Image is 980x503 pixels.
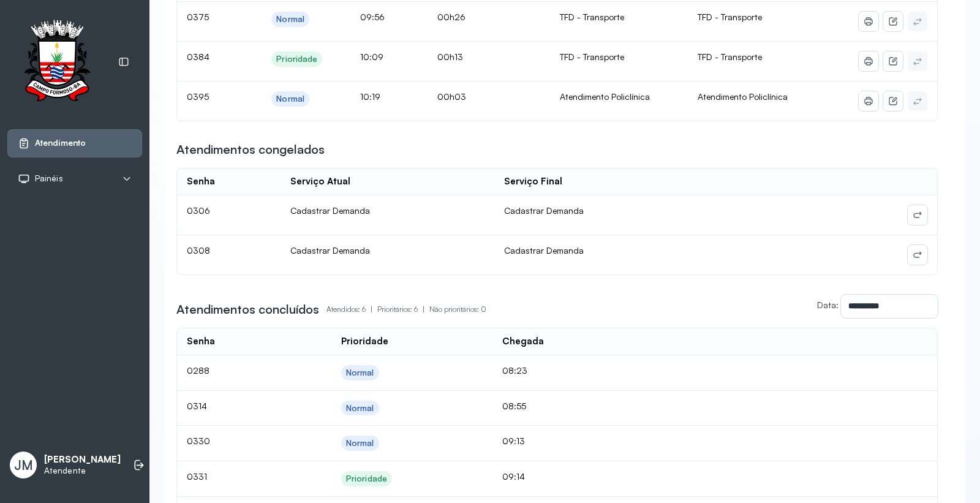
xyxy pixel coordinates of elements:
[560,51,678,62] div: TFD - Transporte
[377,301,429,318] p: Prioritários: 6
[502,436,525,446] span: 09:13
[502,471,525,482] span: 09:14
[187,471,207,482] span: 0331
[371,304,372,314] span: |
[502,336,544,347] div: Chegada
[187,51,209,62] span: 0384
[346,474,387,484] div: Prioridade
[187,12,209,22] span: 0375
[437,51,463,62] span: 00h13
[504,176,562,187] div: Serviço Final
[429,301,486,318] p: Não prioritários: 0
[187,176,215,187] div: Senha
[346,368,374,378] div: Normal
[698,91,788,102] span: Atendimento Policlínica
[326,301,377,318] p: Atendidos: 6
[276,94,304,104] div: Normal
[290,176,350,187] div: Serviço Atual
[560,12,678,23] div: TFD - Transporte
[698,51,762,62] span: TFD - Transporte
[44,454,121,466] p: [PERSON_NAME]
[35,173,63,184] span: Painéis
[276,54,317,64] div: Prioridade
[437,91,466,102] span: 00h03
[276,14,304,25] div: Normal
[187,205,210,216] span: 0306
[290,205,485,216] div: Cadastrar Demanda
[346,438,374,448] div: Normal
[698,12,762,22] span: TFD - Transporte
[187,336,215,347] div: Senha
[35,138,86,148] span: Atendimento
[44,466,121,476] p: Atendente
[360,12,385,22] span: 09:56
[13,20,101,105] img: Logotipo do estabelecimento
[504,205,584,216] span: Cadastrar Demanda
[176,141,325,158] h3: Atendimentos congelados
[423,304,424,314] span: |
[504,245,584,255] span: Cadastrar Demanda
[187,365,209,376] span: 0288
[360,91,380,102] span: 10:19
[187,401,207,411] span: 0314
[560,91,678,102] div: Atendimento Policlínica
[437,12,466,22] span: 00h26
[290,245,485,256] div: Cadastrar Demanda
[502,401,526,411] span: 08:55
[502,365,527,376] span: 08:23
[187,245,210,255] span: 0308
[346,403,374,414] div: Normal
[817,300,839,310] label: Data:
[341,336,388,347] div: Prioridade
[187,91,209,102] span: 0395
[18,137,132,149] a: Atendimento
[187,436,210,446] span: 0330
[360,51,383,62] span: 10:09
[176,301,319,318] h3: Atendimentos concluídos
